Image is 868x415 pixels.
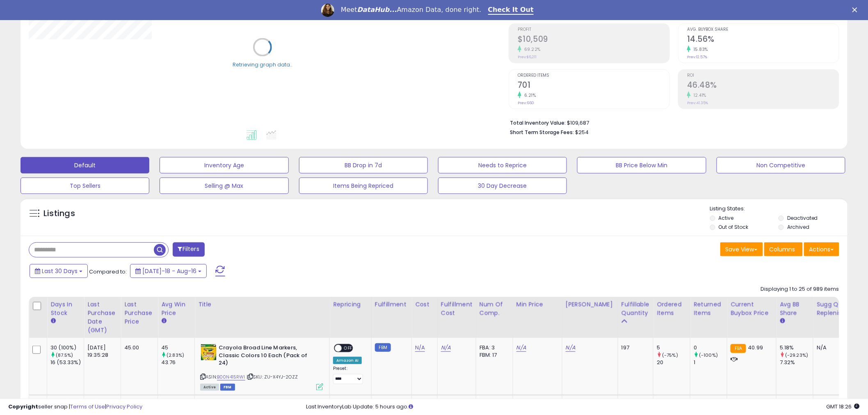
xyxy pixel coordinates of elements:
div: N/A [817,344,844,351]
div: Title [198,300,326,309]
small: (-75%) [662,352,678,358]
span: Avg. Buybox Share [687,27,839,32]
div: Meet Amazon Data, done right. [341,6,482,14]
div: Fulfillable Quantity [621,300,650,317]
button: Items Being Repriced [299,178,428,194]
img: Profile image for Georgie [321,4,334,17]
div: Fulfillment [375,300,408,309]
a: Privacy Policy [106,403,142,410]
div: 30 (100%) [50,344,84,351]
small: (-29.23%) [785,352,808,358]
small: FBM [375,343,391,352]
div: 45 [161,344,194,351]
button: BB Price Below Min [577,157,706,173]
div: Num of Comp. [480,300,509,317]
div: Returned Items [694,300,724,317]
div: Close [852,7,861,12]
a: N/A [516,344,526,352]
span: Columns [770,245,795,253]
small: 6.21% [521,92,536,98]
label: Archived [787,223,809,230]
div: Current Buybox Price [731,300,773,317]
a: B00N415RWI [217,374,245,381]
a: N/A [441,344,451,352]
small: 15.83% [691,46,708,52]
h2: 701 [518,80,669,91]
div: FBA: 3 [480,344,507,351]
button: Top Sellers [21,178,149,194]
button: Selling @ Max [160,178,288,194]
small: (87.5%) [56,352,73,358]
small: (-100%) [699,352,718,358]
b: Total Inventory Value: [510,119,566,126]
span: ROI [687,73,839,78]
button: Non Competitive [717,157,845,173]
small: Avg Win Price. [161,317,166,325]
th: Please note that this number is a calculation based on your required days of coverage and your ve... [813,297,851,338]
button: Needs to Reprice [438,157,567,173]
button: Filters [173,242,205,257]
span: 2025-09-16 18:26 GMT [827,403,860,410]
button: Save View [720,242,763,256]
div: Repricing [333,300,368,309]
b: Short Term Storage Fees: [510,129,574,136]
div: Last InventoryLab Update: 5 hours ago. [306,403,860,411]
span: [DATE]-18 - Aug-16 [142,267,196,275]
div: Cost [415,300,434,309]
span: 40.99 [748,344,763,351]
div: Displaying 1 to 25 of 989 items [761,285,839,293]
div: Min Price [516,300,559,309]
button: Actions [804,242,839,256]
div: Last Purchase Price [124,300,154,326]
i: DataHub... [357,6,397,14]
button: Last 30 Days [30,264,88,278]
label: Deactivated [787,214,818,221]
div: Preset: [333,366,365,384]
div: Ordered Items [657,300,687,317]
h2: 46.48% [687,80,839,91]
span: Profit [518,27,669,32]
label: Active [719,214,734,221]
b: Crayola Broad Line Markers, Classic Colors 10 Each (Pack of 24) [219,344,318,369]
img: 51XWvE3m6CL._SL40_.jpg [200,344,217,360]
div: Amazon AI [333,357,362,364]
div: [DATE] 19:35:28 [87,344,114,359]
div: Days In Stock [50,300,80,317]
a: Terms of Use [70,403,105,410]
button: Default [21,157,149,173]
div: 43.76 [161,359,194,366]
div: ASIN: [200,344,323,390]
span: Ordered Items [518,73,669,78]
div: Last Purchase Date (GMT) [87,300,117,335]
small: Prev: $6,211 [518,55,537,59]
div: 7.32% [780,359,813,366]
span: Last 30 Days [42,267,78,275]
div: Avg Win Price [161,300,191,317]
span: Compared to: [89,268,127,276]
span: OFF [342,345,355,352]
span: All listings currently available for purchase on Amazon [200,384,219,391]
small: (2.83%) [167,352,184,358]
li: $109,687 [510,117,833,127]
span: $254 [575,128,589,136]
div: 20 [657,359,690,366]
small: FBA [731,344,746,353]
div: 5 [657,344,690,351]
small: Days In Stock. [50,317,55,325]
div: Fulfillment Cost [441,300,473,317]
div: 197 [621,344,647,351]
div: [PERSON_NAME] [566,300,614,309]
a: N/A [415,344,425,352]
button: [DATE]-18 - Aug-16 [130,264,207,278]
a: Check It Out [488,6,534,15]
div: FBM: 17 [480,351,507,359]
div: 16 (53.33%) [50,359,84,366]
strong: Copyright [8,403,38,410]
small: 69.22% [521,46,541,52]
small: Prev: 660 [518,100,534,105]
button: Inventory Age [160,157,288,173]
small: 12.41% [691,92,706,98]
button: BB Drop in 7d [299,157,428,173]
span: FBM [220,384,235,391]
span: | SKU: ZU-X4YJ-2OZZ [247,374,298,380]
